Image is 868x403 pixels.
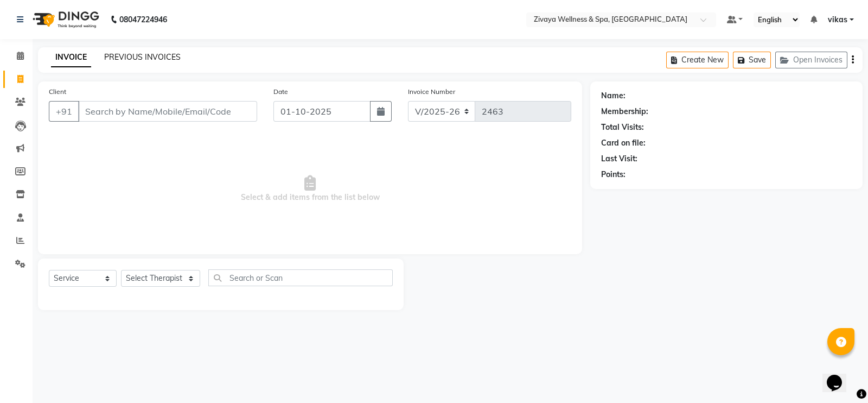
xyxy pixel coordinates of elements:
[49,135,571,243] span: Select & add items from the list below
[601,169,626,180] div: Points:
[49,101,79,122] button: +91
[49,87,66,97] label: Client
[601,153,637,165] div: Last Visit:
[601,122,644,133] div: Total Visits:
[733,52,771,68] button: Save
[208,269,393,286] input: Search or Scan
[119,4,167,35] b: 08047224946
[273,87,288,97] label: Date
[822,360,857,392] iframe: chat widget
[828,14,847,26] span: vikas
[775,52,847,68] button: Open Invoices
[408,87,455,97] label: Invoice Number
[28,4,102,35] img: logo
[601,90,626,102] div: Name:
[601,137,646,149] div: Card on file:
[104,52,181,62] a: PREVIOUS INVOICES
[51,48,91,67] a: INVOICE
[666,52,729,68] button: Create New
[601,106,648,117] div: Membership:
[78,101,257,122] input: Search by Name/Mobile/Email/Code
